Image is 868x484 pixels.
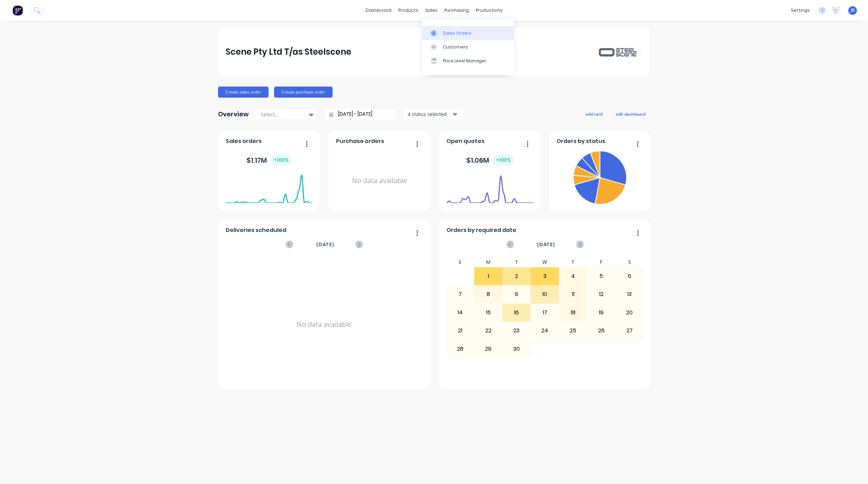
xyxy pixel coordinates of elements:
div: 4 status selected [408,110,451,118]
div: T [559,257,587,267]
span: Deliveries scheduled [226,226,286,234]
div: Scene Pty Ltd T/as Steelscene [226,45,351,59]
div: + 100 % [271,154,291,166]
div: 6 [616,268,643,285]
span: [DATE] [316,241,334,248]
div: 28 [446,340,474,357]
div: 20 [616,304,643,321]
button: Create sales order [218,87,269,98]
div: 9 [503,286,531,303]
button: Create purchase order [274,87,333,98]
div: 23 [503,322,531,339]
div: 3 [531,268,559,285]
div: 24 [531,322,559,339]
div: 25 [559,322,587,339]
a: Price Level Manager [422,54,514,68]
div: 26 [587,322,615,339]
div: productivity [472,5,506,16]
div: S [446,257,474,267]
div: 18 [559,304,587,321]
div: 17 [531,304,559,321]
button: edit dashboard [611,109,650,118]
div: purchasing [441,5,472,16]
div: Price Level Manager [443,58,486,64]
span: Orders by status [557,137,605,145]
div: 7 [446,286,474,303]
div: 27 [616,322,643,339]
div: + 100 % [493,154,514,166]
div: 21 [446,322,474,339]
img: Scene Pty Ltd T/as Steelscene [594,46,642,58]
div: 12 [587,286,615,303]
div: sales [422,5,441,16]
button: 4 status selected [404,109,463,119]
div: 10 [531,286,559,303]
div: 15 [474,304,502,321]
div: 30 [503,340,531,357]
div: 19 [587,304,615,321]
span: Sales orders [226,137,262,145]
div: Customers [443,44,468,50]
div: $ 1.17M [246,154,291,166]
div: 16 [503,304,531,321]
div: products [395,5,422,16]
div: 2 [503,268,531,285]
div: 14 [446,304,474,321]
div: 8 [474,286,502,303]
span: Open quotes [446,137,485,145]
div: No data available [226,257,423,392]
div: No data available [336,148,423,214]
div: Overview [218,107,249,121]
div: F [587,257,615,267]
img: Factory [12,5,23,16]
span: Purchase orders [336,137,384,145]
div: 29 [474,340,502,357]
span: JR [851,7,855,14]
div: 5 [587,268,615,285]
div: T [503,257,531,267]
div: settings [787,5,813,16]
div: 4 [559,268,587,285]
div: $ 1.06M [466,154,514,166]
div: S [615,257,644,267]
button: add card [581,109,607,118]
a: Customers [422,40,514,54]
div: M [474,257,503,267]
a: dashboard [362,5,395,16]
div: 22 [474,322,502,339]
div: Sales Orders [443,30,471,36]
span: [DATE] [537,241,555,248]
div: W [531,257,559,267]
div: 1 [474,268,502,285]
div: 13 [616,286,643,303]
div: 11 [559,286,587,303]
span: Orders by required date [446,226,516,234]
a: Sales Orders [422,26,514,40]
